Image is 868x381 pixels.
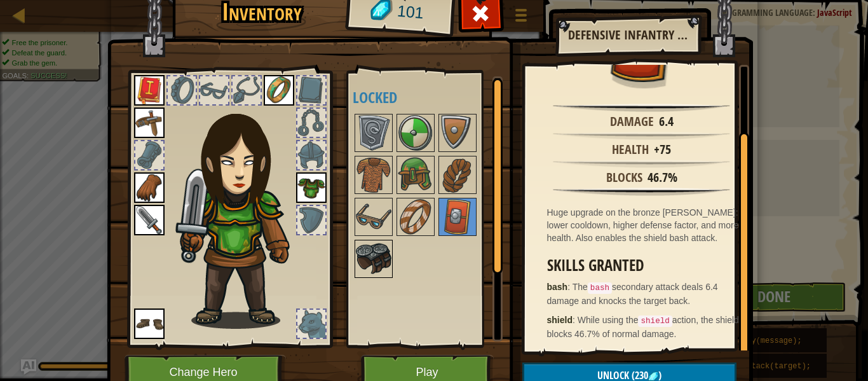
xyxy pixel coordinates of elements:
div: Blocks [606,169,642,187]
span: While using the action, the shield blocks 46.7% of normal damage. [547,315,739,339]
img: portrait.png [398,157,433,193]
span: : [567,282,573,292]
h2: Defensive Infantry Shield [568,28,688,42]
div: +75 [654,141,671,159]
img: portrait.png [440,115,475,151]
img: hr.png [553,188,729,196]
img: portrait.png [134,107,165,138]
img: guardian_hair.png [175,95,312,329]
img: portrait.png [440,199,475,235]
img: portrait.png [398,115,433,151]
img: portrait.png [134,172,165,203]
h3: Skills Granted [547,257,743,274]
div: 6.4 [659,113,674,131]
img: hr.png [553,104,729,112]
strong: bash [547,282,568,292]
img: portrait.png [398,199,433,235]
img: portrait.png [356,241,391,277]
span: : [573,315,578,325]
img: hr.png [553,160,729,168]
h4: Locked [353,89,512,106]
img: portrait.png [356,157,391,193]
code: bash [588,282,612,294]
img: portrait.png [356,199,391,235]
div: 46.7% [648,169,677,187]
img: portrait.png [440,157,475,193]
div: Huge upgrade on the bronze [PERSON_NAME]: lower cooldown, higher defense factor, and more health.... [547,206,743,244]
img: portrait.png [134,308,165,339]
img: portrait.png [264,75,294,106]
img: portrait.png [134,75,165,106]
div: Health [612,141,649,159]
img: portrait.png [356,115,391,151]
img: portrait.png [296,172,327,203]
strong: shield [547,315,573,325]
code: shield [638,315,672,327]
img: hr.png [553,132,729,140]
div: Damage [610,113,654,131]
img: portrait.png [134,205,165,235]
span: The secondary attack deals 6.4 damage and knocks the target back. [547,282,718,306]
